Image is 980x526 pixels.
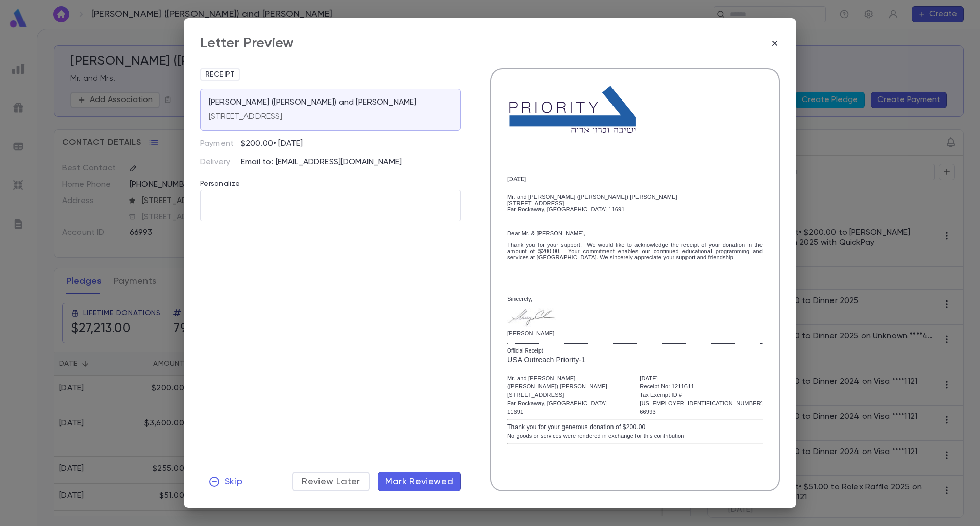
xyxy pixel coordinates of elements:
[385,476,454,487] span: Mark Reviewed
[507,206,763,212] div: Far Rockaway, [GEOGRAPHIC_DATA] 11691
[200,472,251,491] button: Skip
[507,347,763,355] div: Official Receipt
[640,391,763,408] div: Tax Exempt ID #[US_EMPLOYER_IDENTIFICATION_NUMBER]
[507,355,763,365] div: USA Outreach Priority-1
[507,391,623,399] div: [STREET_ADDRESS]
[507,296,763,302] div: Sincerely,
[507,422,763,432] div: Thank you for your generous donation of $200.00
[640,374,763,383] div: [DATE]
[200,139,241,149] p: Payment
[209,112,283,122] p: [STREET_ADDRESS]
[241,157,461,167] p: Email to: [EMAIL_ADDRESS][DOMAIN_NAME]
[200,35,294,52] div: Letter Preview
[640,382,763,391] div: Receipt No: 1211611
[225,476,242,487] span: Skip
[378,472,461,491] button: Mark Reviewed
[507,332,556,335] p: [PERSON_NAME]
[507,200,763,206] div: [STREET_ADDRESS]
[200,167,461,190] p: Personalize
[507,242,763,260] p: Thank you for your support. We would like to acknowledge the receipt of your donation in the amou...
[507,230,763,236] p: Dear Mr. & [PERSON_NAME],
[507,374,623,391] div: Mr. and [PERSON_NAME] ([PERSON_NAME]) [PERSON_NAME]
[507,176,526,182] span: [DATE]
[507,399,623,416] div: Far Rockaway, [GEOGRAPHIC_DATA] 11691
[241,139,303,149] p: $200.00 • [DATE]
[292,472,369,491] button: Review Later
[640,408,763,416] div: 66993
[302,476,360,487] span: Review Later
[507,86,638,135] img: YZA.png
[507,308,556,327] img: RSC Signature COLOR tiny.jpg
[507,432,763,440] div: No goods or services were rendered in exchange for this contribution
[507,194,763,200] div: Mr. and [PERSON_NAME] ([PERSON_NAME]) [PERSON_NAME]
[201,70,239,79] span: Receipt
[209,97,417,108] p: [PERSON_NAME] ([PERSON_NAME]) and [PERSON_NAME]
[200,157,241,167] p: Delivery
